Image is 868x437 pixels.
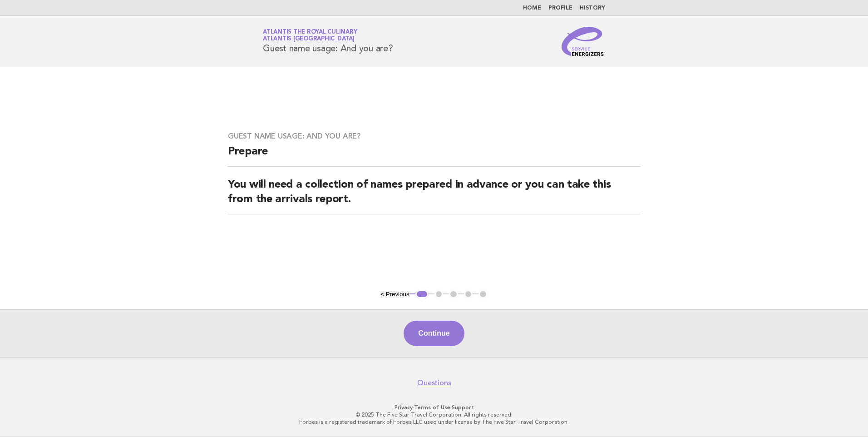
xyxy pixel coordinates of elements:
a: Home [523,5,541,11]
span: Atlantis [GEOGRAPHIC_DATA] [263,36,355,42]
button: 1 [415,290,429,299]
img: Service Energizers [562,27,605,56]
a: Questions [417,378,451,387]
h3: Guest name usage: And you are? [228,132,640,141]
a: Profile [548,5,572,11]
a: Atlantis the Royal CulinaryAtlantis [GEOGRAPHIC_DATA] [263,29,357,42]
h1: Guest name usage: And you are? [263,30,393,53]
p: · · [156,404,712,411]
button: < Previous [380,291,409,298]
h2: You will need a collection of names prepared in advance or you can take this from the arrivals re... [228,178,640,214]
a: Terms of Use [414,404,450,411]
h2: Prepare [228,144,640,167]
a: Privacy [395,404,413,411]
button: Continue [404,321,464,346]
p: © 2025 The Five Star Travel Corporation. All rights reserved. [156,411,712,418]
a: Support [452,404,474,411]
p: Forbes is a registered trademark of Forbes LLC used under license by The Five Star Travel Corpora... [156,418,712,426]
a: History [580,5,605,11]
